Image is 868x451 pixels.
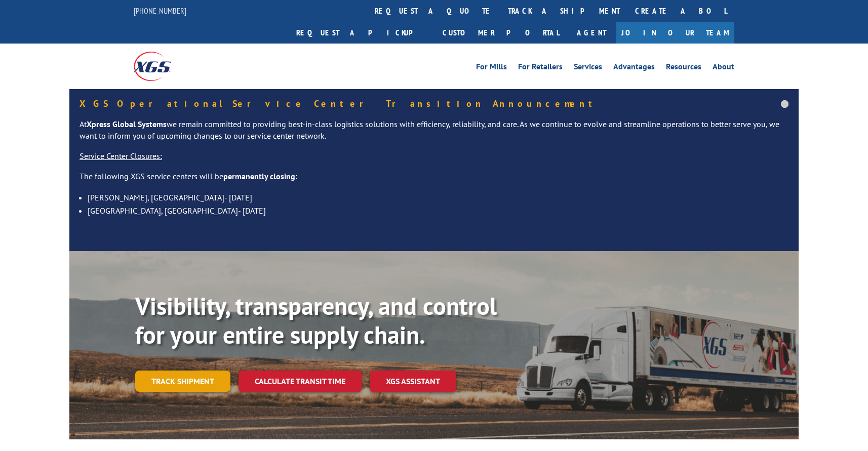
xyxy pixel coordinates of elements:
a: Services [574,63,602,74]
h5: XGS Operational Service Center Transition Announcement [80,99,788,108]
a: For Retailers [518,63,563,74]
a: Resources [666,63,701,74]
a: For Mills [476,63,507,74]
a: [PHONE_NUMBER] [134,6,186,16]
a: Advantages [613,63,655,74]
a: Join Our Team [616,22,734,44]
a: Calculate transit time [239,371,362,392]
u: Service Center Closures: [80,151,162,161]
li: [GEOGRAPHIC_DATA], [GEOGRAPHIC_DATA]- [DATE] [88,204,788,217]
p: The following XGS service centers will be : [80,171,788,191]
a: Agent [567,22,616,44]
a: Customer Portal [435,22,567,44]
strong: Xpress Global Systems [87,119,167,129]
strong: permanently closing [223,171,295,181]
a: About [713,63,734,74]
a: Track shipment [135,371,230,392]
a: XGS ASSISTANT [370,371,456,392]
p: At we remain committed to providing best-in-class logistics solutions with efficiency, reliabilit... [80,118,788,151]
b: Visibility, transparency, and control for your entire supply chain. [135,290,497,351]
li: [PERSON_NAME], [GEOGRAPHIC_DATA]- [DATE] [88,191,788,204]
a: Request a pickup [289,22,435,44]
